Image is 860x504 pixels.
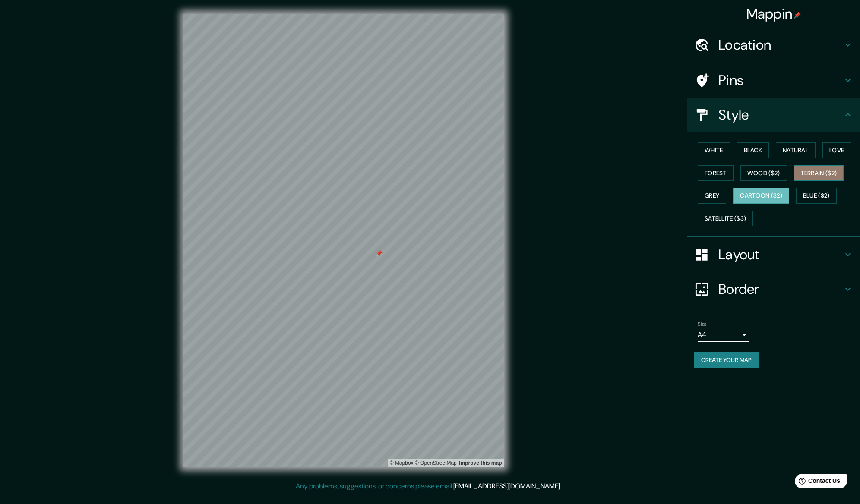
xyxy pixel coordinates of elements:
button: Blue ($2) [796,188,837,204]
button: Cartoon ($2) [733,188,789,204]
h4: Border [718,280,843,298]
div: A4 [698,328,749,342]
button: Terrain ($2) [794,165,844,181]
canvas: Map [183,14,504,467]
button: Wood ($2) [740,165,787,181]
h4: Location [718,36,843,54]
div: Pins [687,63,860,98]
button: Love [822,142,851,158]
button: Natural [776,142,816,158]
div: Layout [687,237,860,272]
div: Style [687,98,860,132]
img: pin-icon.png [794,12,801,19]
iframe: Help widget launcher [783,470,851,495]
h4: Pins [718,72,843,89]
button: Satellite ($3) [698,211,753,227]
a: OpenStreetMap [415,460,457,466]
h4: Style [718,106,843,123]
button: Black [737,142,769,158]
div: . [561,481,563,491]
div: Border [687,272,860,306]
div: Location [687,28,860,62]
div: . [563,481,564,491]
button: Forest [698,165,734,181]
label: Size [698,321,707,328]
h4: Layout [718,246,843,263]
button: Grey [698,188,726,204]
a: Mapbox [390,460,414,466]
button: Create your map [694,352,759,368]
a: Map feedback [459,460,502,466]
h4: Mappin [746,5,801,22]
a: [EMAIL_ADDRESS][DOMAIN_NAME] [453,482,560,491]
button: White [698,142,730,158]
p: Any problems, suggestions, or concerns please email . [296,481,561,491]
